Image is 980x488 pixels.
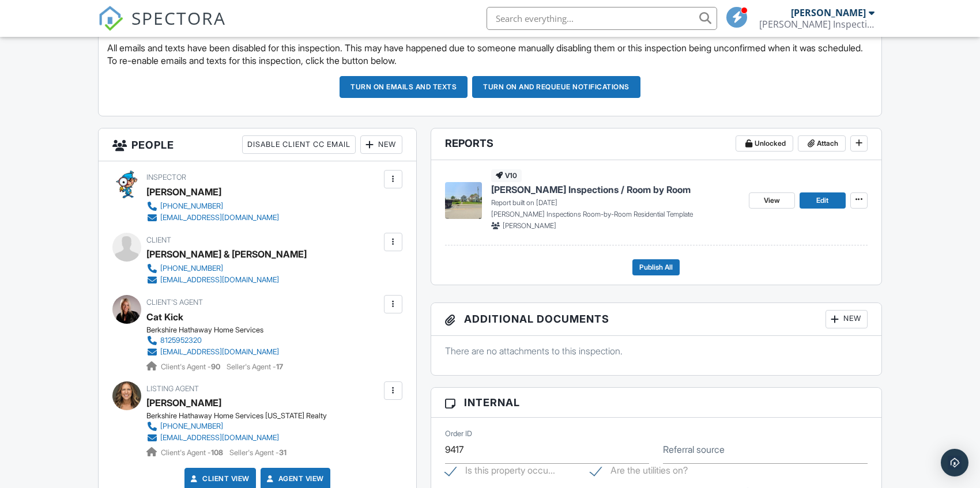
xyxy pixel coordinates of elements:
a: [PHONE_NUMBER] [146,421,318,432]
span: Seller's Agent - [227,362,283,371]
span: Inspector [146,173,186,181]
span: Client [146,236,171,244]
div: [PHONE_NUMBER] [160,422,223,431]
a: SPECTORA [98,16,226,40]
a: [EMAIL_ADDRESS][DOMAIN_NAME] [146,274,297,286]
span: Client's Agent - [161,362,222,371]
span: Client's Agent - [161,448,225,457]
div: New [360,135,402,154]
a: [PERSON_NAME] [146,394,221,411]
a: 8125952320 [146,335,279,346]
div: [PERSON_NAME] [791,7,866,18]
h3: People [99,128,416,161]
div: [EMAIL_ADDRESS][DOMAIN_NAME] [160,433,279,442]
a: Agent View [265,473,324,485]
strong: 17 [276,362,283,371]
p: All emails and texts have been disabled for this inspection. This may have happened due to someon... [107,41,873,67]
a: Client View [189,473,250,485]
div: Berkshire Hathaway Home Services [146,326,288,335]
label: Referral source [663,443,725,456]
div: [PHONE_NUMBER] [160,202,223,211]
div: [EMAIL_ADDRESS][DOMAIN_NAME] [160,347,279,357]
label: Are the utilities on? [590,465,688,479]
strong: 31 [279,448,287,457]
div: New [826,310,868,328]
h3: Internal [431,388,881,418]
div: Open Intercom Messenger [941,449,968,476]
span: Seller's Agent - [229,448,287,457]
a: [PHONE_NUMBER] [146,201,279,212]
div: [PERSON_NAME] [146,183,221,201]
a: [PHONE_NUMBER] [146,263,297,274]
input: Search everything... [487,7,717,30]
div: [PHONE_NUMBER] [160,264,223,273]
button: Turn on and Requeue Notifications [472,76,640,98]
div: Disable Client CC Email [242,135,356,154]
label: Is this property occupied? [445,465,555,479]
label: Order ID [445,429,472,439]
div: [PERSON_NAME] & [PERSON_NAME] [146,245,307,263]
img: The Best Home Inspection Software - Spectora [98,6,123,31]
h3: Additional Documents [431,303,881,336]
a: [EMAIL_ADDRESS][DOMAIN_NAME] [146,432,318,444]
strong: 108 [211,448,223,457]
div: Kloeker Inspections [759,18,875,30]
span: SPECTORA [131,6,226,30]
div: [EMAIL_ADDRESS][DOMAIN_NAME] [160,213,279,222]
a: Cat Kick [146,308,183,326]
div: [EMAIL_ADDRESS][DOMAIN_NAME] [160,275,279,285]
span: Client's Agent [146,298,203,307]
button: Turn on emails and texts [340,76,468,98]
strong: 90 [211,362,220,371]
div: 8125952320 [160,336,202,345]
a: [EMAIL_ADDRESS][DOMAIN_NAME] [146,212,279,224]
div: Berkshire Hathaway Home Services [US_STATE] Realty [146,411,327,421]
p: There are no attachments to this inspection. [445,345,868,357]
span: Listing Agent [146,384,199,393]
a: [EMAIL_ADDRESS][DOMAIN_NAME] [146,346,279,358]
